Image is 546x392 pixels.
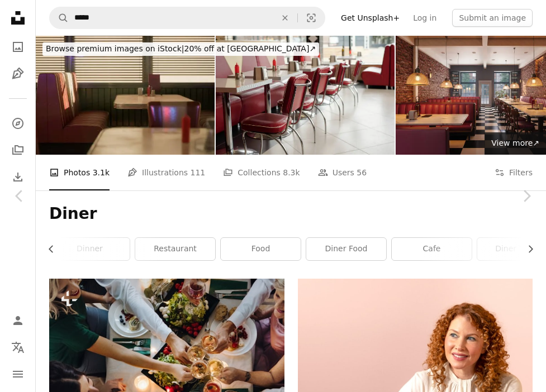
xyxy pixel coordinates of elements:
[191,166,206,179] span: 111
[273,7,297,28] button: Clear
[406,9,443,27] a: Log in
[507,142,546,250] a: Next
[7,309,29,332] a: Log in / Sign up
[7,63,29,85] a: Illustrations
[221,238,301,260] a: food
[49,204,533,224] h1: Diner
[7,363,29,385] button: Menu
[49,7,325,29] form: Find visuals sitewide
[36,36,326,63] a: Browse premium images on iStock|20% off at [GEOGRAPHIC_DATA]↗
[50,7,69,28] button: Search Unsplash
[491,138,539,147] span: View more ↗
[216,36,395,155] img: Dining Area in Classic 1950s Diner Capturing Retro Vibe
[298,7,325,28] button: Visual search
[49,238,61,260] button: scroll list to the left
[283,166,300,179] span: 8.3k
[495,155,533,190] button: Filters
[306,238,386,260] a: diner food
[7,112,29,135] a: Explore
[357,166,367,179] span: 56
[46,44,184,53] span: Browse premium images on iStock |
[46,44,316,53] span: 20% off at [GEOGRAPHIC_DATA] ↗
[7,139,29,161] a: Collections
[127,155,205,190] a: Illustrations 111
[135,238,215,260] a: restaurant
[223,155,300,190] a: Collections 8.3k
[485,132,546,155] a: View more↗
[50,238,130,260] a: dinner
[36,36,215,155] img: The interior of a classic American diner with checkered floors and retro-style furniture
[334,9,406,27] a: Get Unsplash+
[452,9,533,27] button: Submit an image
[7,336,29,358] button: Language
[392,238,472,260] a: cafe
[318,155,367,190] a: Users 56
[7,36,29,58] a: Photos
